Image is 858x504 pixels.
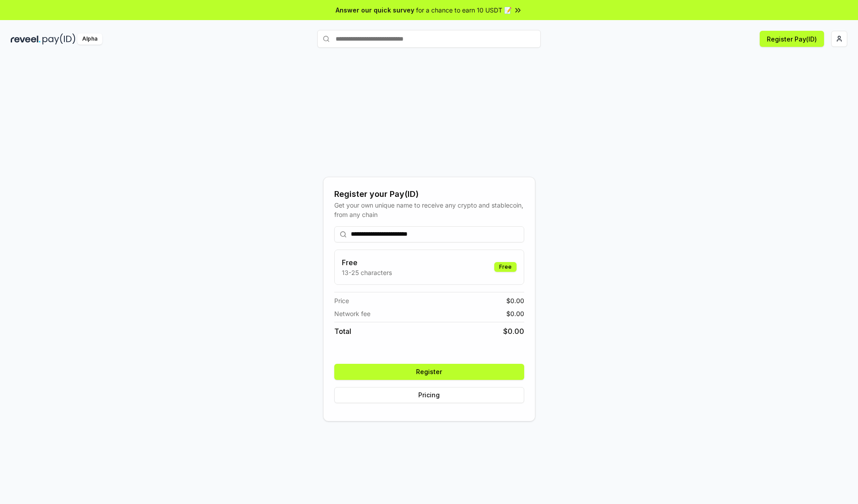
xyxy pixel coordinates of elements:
[506,309,524,318] span: $ 0.00
[506,296,524,305] span: $ 0.00
[334,200,524,219] div: Get your own unique name to receive any crypto and stablecoin, from any chain
[342,257,392,268] h3: Free
[334,309,370,318] span: Network fee
[342,268,392,277] p: 13-25 characters
[77,33,102,45] div: Alpha
[334,296,349,305] span: Price
[334,364,524,380] button: Register
[503,326,524,337] span: $ 0.00
[42,33,76,45] img: pay_id
[334,188,524,200] div: Register your Pay(ID)
[760,31,824,47] button: Register Pay(ID)
[494,262,517,272] div: Free
[334,387,524,403] button: Pricing
[416,5,512,15] span: for a chance to earn 10 USDT 📝
[334,326,351,337] span: Total
[336,5,414,15] span: Answer our quick survey
[11,33,41,45] img: reveel_dark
